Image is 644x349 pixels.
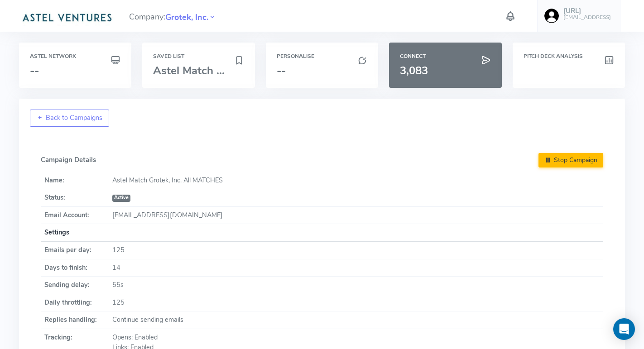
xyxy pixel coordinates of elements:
h6: [EMAIL_ADDRESS] [563,14,611,20]
button: Stop Campaign [538,153,604,167]
td: Astel Match Grotek, Inc. All MATCHES [109,172,604,189]
span: 3,083 [400,63,428,78]
th: Sending delay: [41,277,109,294]
div: Open Intercom Messenger [613,318,635,340]
div: Opens: Enabled [112,333,600,343]
td: 14 [109,259,604,277]
th: Name: [41,172,109,189]
span: Active [112,195,131,202]
th: Daily throttling: [41,294,109,311]
a: Back to Campaigns [30,110,110,127]
td: 125 [109,241,604,259]
h6: Connect [400,53,491,59]
img: user-image [544,9,559,23]
h5: [URL] [563,7,611,15]
h6: Pitch Deck Analysis [524,53,615,59]
h6: Saved List [153,53,244,59]
h6: Personalise [277,53,368,59]
th: Email Account: [41,206,109,224]
td: 55s [109,277,604,294]
th: Emails per day: [41,241,109,259]
td: Continue sending emails [109,311,604,329]
th: Days to finish: [41,259,109,277]
td: 125 [109,294,604,311]
span: Grotek, Inc. [165,11,208,24]
h5: Campaign Details [41,153,604,167]
span: -- [30,63,39,78]
h6: Astel Network [30,53,121,59]
td: [EMAIL_ADDRESS][DOMAIN_NAME] [109,206,604,224]
th: Status: [41,189,109,207]
span: Company: [129,8,216,24]
th: Replies handling: [41,311,109,329]
th: Settings [41,224,604,242]
span: -- [277,63,286,78]
a: Grotek, Inc. [165,11,208,22]
span: Astel Match ... [153,63,225,78]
